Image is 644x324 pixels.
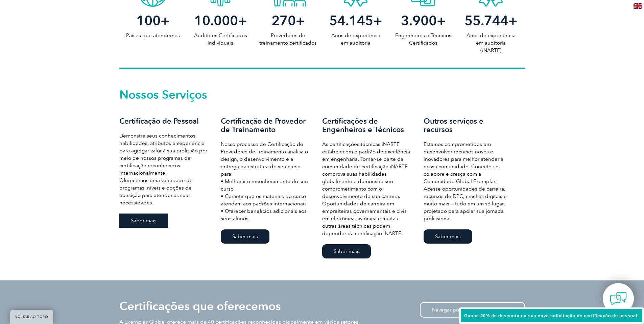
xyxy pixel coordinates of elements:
font: As certificações técnicas iNARTE estabelecem o padrão de excelência em engenharia. Tornar-se part... [322,141,410,236]
font: 3.900 [401,13,437,29]
font: 55.744 [464,13,508,29]
font: • Oferecer benefícios adicionais aos seus alunos. [221,208,307,222]
font: Nossos Serviços [119,88,207,102]
font: Anos de experiência em auditoria [331,32,380,46]
font: VOLTAR AO TOPO [15,315,48,319]
font: Demonstre seus conhecimentos, habilidades, atributos e experiência para agregar valor à sua profi... [119,133,207,176]
font: • Melhorar o reconhecimento do seu curso [221,178,308,192]
font: • Garantir que os materiais do curso atendam aos padrões internacionais [221,193,307,207]
font: Outros serviços e recursos [424,117,483,134]
font: Engenheiros e Técnicos Certificados [395,32,451,46]
font: Saber mais [131,218,157,224]
a: VOLTAR AO TOPO [10,310,53,324]
font: Países que atendemos [126,32,180,39]
font: Auditores Certificados Individuais [194,32,247,46]
font: 270 [271,13,296,29]
font: + [373,13,382,29]
font: (iNARTE) [480,47,502,53]
font: + [508,13,518,29]
a: Navegar por todas as certificações [420,302,525,318]
font: Saber mais [232,233,258,240]
font: 100+ [136,13,170,29]
font: + [238,13,247,29]
img: contact-chat.png [610,290,627,307]
font: Certificação de Pessoal [119,117,199,126]
a: Saber mais [322,244,371,258]
font: Anos de experiência em auditoria [467,32,516,46]
font: Provedores de treinamento certificados [259,32,317,46]
a: Saber mais [221,229,269,244]
font: 10.000 [194,13,238,29]
font: Nosso processo de Certificação de Provedores de Treinamento analisa o design, o desenvolvimento e... [221,141,308,177]
font: Estamos comprometidos em desenvolver recursos novos e inovadores para melhor atender à nossa comu... [424,141,507,222]
font: Certificações que oferecemos [119,299,281,313]
font: Ganhe 20% de desconto na sua nova solicitação de certificação de pessoal! [464,313,639,318]
font: + [437,13,446,29]
font: Saber mais [435,233,461,240]
font: Oferecemos uma variedade de programas, níveis e opções de transição para atender às suas necessid... [119,177,193,206]
font: 54.145 [329,13,373,29]
font: Saber mais [334,248,359,254]
font: Navegar por todas as certificações [432,307,513,313]
a: Saber mais [119,214,168,228]
font: + [296,13,305,29]
a: Saber mais [424,229,472,244]
img: en [634,3,642,9]
font: Certificação de Provedor de Treinamento [221,117,306,134]
font: Certificações de Engenheiros e Técnicos [322,117,404,134]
